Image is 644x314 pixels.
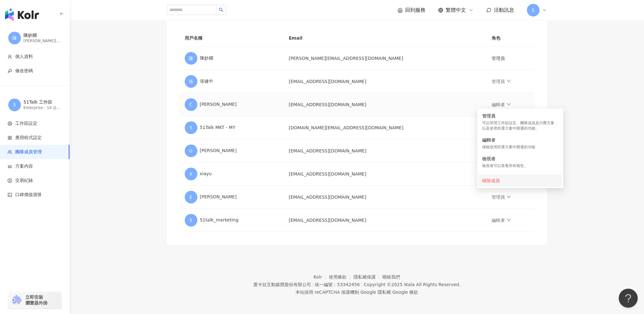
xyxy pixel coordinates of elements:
[446,7,466,14] span: 繁體中文
[8,292,61,309] a: chrome extension立即安裝 瀏覽器外掛
[284,139,487,163] td: [EMAIL_ADDRESS][DOMAIN_NAME]
[359,290,360,295] span: |
[404,282,415,287] a: iKala
[15,177,33,184] span: 交易紀錄
[405,7,425,14] span: 回到服務
[492,195,511,200] a: 管理員
[507,218,511,222] span: down
[284,186,487,209] td: [EMAIL_ADDRESS][DOMAIN_NAME]
[507,195,511,199] span: down
[185,121,279,134] div: 51Talk MKT - MY
[25,294,48,306] span: 立即安裝 瀏覽器外掛
[15,135,42,141] span: 應用程式設定
[284,116,487,139] td: [DOMAIN_NAME][EMAIL_ADDRESS][DOMAIN_NAME]
[15,163,33,170] span: 方案內容
[619,289,638,308] iframe: Help Scout Beacon - Open
[391,290,392,295] span: |
[532,7,534,14] span: 5
[312,282,314,287] span: |
[15,192,42,198] span: 口碑價值測算
[189,170,193,177] span: X
[507,102,511,106] span: down
[507,79,511,83] span: down
[13,101,16,108] span: 5
[23,99,61,106] div: 51Talk 工作區
[189,124,192,131] span: 5
[284,70,487,93] td: [EMAIL_ADDRESS][DOMAIN_NAME]
[482,113,558,119] div: 管理員
[487,29,534,47] th: 角色
[482,177,558,184] div: 移除成員
[382,274,400,279] a: 聯絡我們
[15,54,33,60] span: 個人資料
[492,102,511,107] a: 編輯者
[23,32,61,39] div: 陳妙嫻
[482,156,558,162] div: 檢視者
[23,38,61,44] div: [PERSON_NAME][EMAIL_ADDRESS][DOMAIN_NAME]
[185,168,279,180] div: xiayu
[482,163,558,169] div: 檢視者可以查看所有報告。
[296,288,418,296] span: 本站採用 reCAPTCHA 保護機制
[185,191,279,203] div: [PERSON_NAME]
[492,218,511,223] a: 編輯者
[284,47,487,70] td: [PERSON_NAME][EMAIL_ADDRESS][DOMAIN_NAME]
[185,144,279,157] div: [PERSON_NAME]
[398,7,425,14] a: 回到服務
[314,274,329,279] a: Kolr
[482,144,558,150] div: 僅能使用所選方案中開通的功能
[315,282,360,287] div: 統一編號：53342456
[12,35,17,42] span: 陳
[284,209,487,232] td: [EMAIL_ADDRESS][DOMAIN_NAME]
[185,52,279,65] div: 陳妙嫻
[15,149,42,155] span: 團隊成員管理
[5,8,39,21] img: logo
[180,29,284,47] th: 用戶名稱
[189,217,192,224] span: 5
[253,282,311,287] div: 愛卡拉互動媒體股份有限公司
[8,69,12,73] span: key
[392,290,418,295] a: Google 條款
[189,55,193,62] span: 陳
[482,120,558,131] div: 可以管理工作區設定、團隊成員及付費方案，以及使用所選方案中開通的功能。
[10,295,22,305] img: chrome extension
[364,282,460,287] div: Copyright © 2025 All Rights Reserved.
[361,282,362,287] span: |
[329,274,354,279] a: 使用條款
[185,75,279,88] div: 張健中
[185,214,279,227] div: 51talk_marketing
[185,98,279,111] div: [PERSON_NAME]
[189,194,192,201] span: E
[284,93,487,116] td: [EMAIL_ADDRESS][DOMAIN_NAME]
[492,79,511,84] a: 管理員
[15,120,37,127] span: 工作區設定
[487,47,534,70] td: 管理員
[494,7,514,13] span: 活動訊息
[23,105,61,111] div: Enterprise - 14 位成員
[360,290,391,295] a: Google 隱私權
[482,137,558,143] div: 編輯者
[354,274,383,279] a: 隱私權保護
[8,54,12,59] span: user
[219,8,223,12] span: search
[284,163,487,186] td: [EMAIL_ADDRESS][DOMAIN_NAME]
[189,147,193,154] span: G
[8,136,12,140] span: appstore
[284,29,487,47] th: Email
[15,68,33,74] span: 修改密碼
[189,78,193,85] span: 張
[189,101,193,108] span: C
[8,178,12,183] span: dollar
[8,193,12,197] span: calculator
